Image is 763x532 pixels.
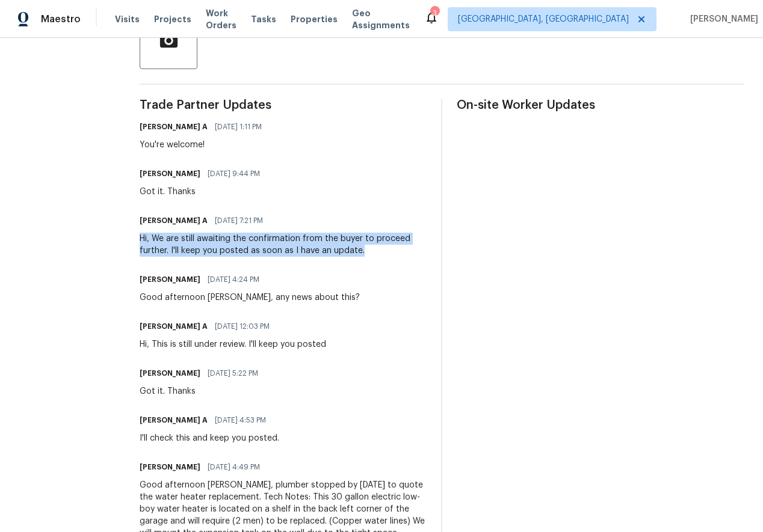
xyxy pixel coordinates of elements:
[430,7,439,19] div: 3
[140,99,427,111] span: Trade Partner Updates
[140,414,208,426] h6: [PERSON_NAME] A
[140,186,267,198] div: Got it. Thanks
[140,461,200,473] h6: [PERSON_NAME]
[291,13,338,25] span: Properties
[206,7,236,31] span: Work Orders
[208,168,260,180] span: [DATE] 9:44 PM
[140,320,208,332] h6: [PERSON_NAME] A
[115,13,140,25] span: Visits
[352,7,410,31] span: Geo Assignments
[140,139,269,151] div: You're welcome!
[458,13,629,25] span: [GEOGRAPHIC_DATA], [GEOGRAPHIC_DATA]
[208,274,259,286] span: [DATE] 4:24 PM
[215,414,266,426] span: [DATE] 4:53 PM
[457,99,744,111] span: On-site Worker Updates
[140,215,208,227] h6: [PERSON_NAME] A
[140,338,326,350] div: Hi, This is still under review. I'll keep you posted
[208,461,260,473] span: [DATE] 4:49 PM
[154,13,191,25] span: Projects
[140,367,200,379] h6: [PERSON_NAME]
[215,215,263,227] span: [DATE] 7:21 PM
[140,432,279,444] div: I'll check this and keep you posted.
[140,168,200,180] h6: [PERSON_NAME]
[140,292,360,304] div: Good afternoon [PERSON_NAME], any news about this?
[251,15,276,23] span: Tasks
[208,367,258,379] span: [DATE] 5:22 PM
[140,274,200,286] h6: [PERSON_NAME]
[140,233,427,257] div: Hi, We are still awaiting the confirmation from the buyer to proceed further. I'll keep you poste...
[215,320,270,332] span: [DATE] 12:03 PM
[685,13,758,25] span: [PERSON_NAME]
[41,13,81,25] span: Maestro
[215,121,262,133] span: [DATE] 1:11 PM
[140,121,208,133] h6: [PERSON_NAME] A
[140,385,265,397] div: Got it. Thanks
